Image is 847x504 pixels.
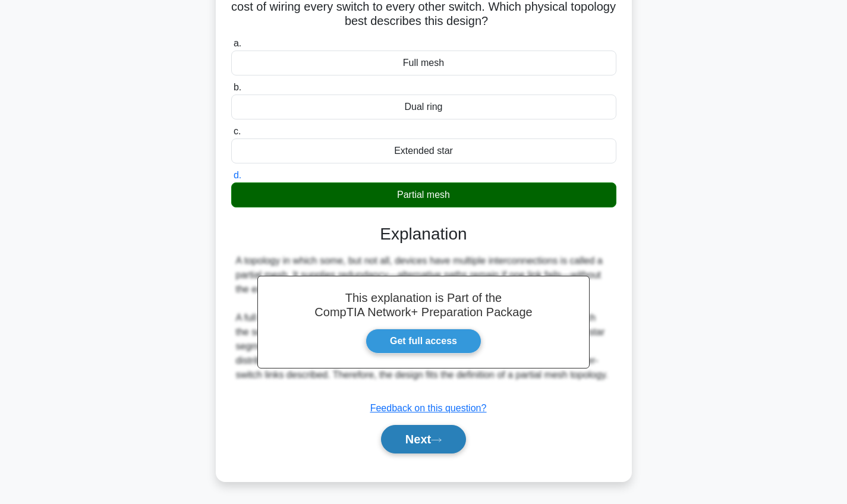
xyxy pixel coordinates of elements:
a: Feedback on this question? [370,403,487,413]
a: Get full access [366,329,481,354]
h3: Explanation [238,224,609,244]
span: a. [234,38,241,48]
button: Next [381,425,466,453]
div: Extended star [231,138,616,163]
span: c. [234,126,241,136]
div: Full mesh [231,51,616,75]
div: A topology in which some, but not all, devices have multiple interconnections is called a partial... [236,254,612,382]
div: Dual ring [231,94,616,119]
span: b. [234,82,241,92]
span: d. [234,170,241,180]
div: Partial mesh [231,182,616,207]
